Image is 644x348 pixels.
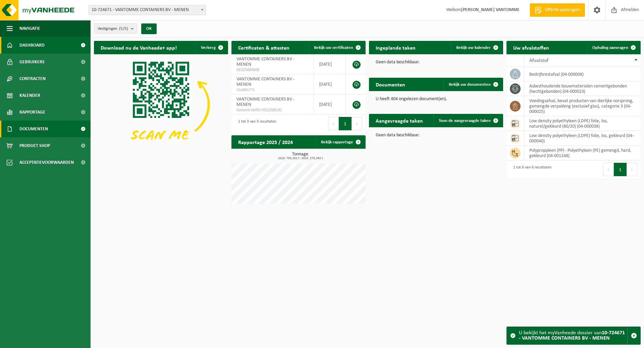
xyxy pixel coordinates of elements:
h2: Download nu de Vanheede+ app! [94,41,183,54]
button: Verberg [196,41,227,54]
a: Bekijk uw certificaten [309,41,365,54]
strong: 10-724671 - VANTOMME CONTAINERS BV - MENEN [519,330,625,341]
span: Ophaling aanvragen [592,46,628,50]
strong: [PERSON_NAME] VANTOMME [461,7,520,12]
td: voedingsafval, bevat producten van dierlijke oorsprong, gemengde verpakking (exclusief glas), cat... [524,96,641,116]
div: 1 tot 6 van 6 resultaten [510,162,551,177]
span: VANTOMME CONTAINERS BV - MENEN [236,77,294,87]
td: [DATE] [314,74,346,94]
span: Toon de aangevraagde taken [439,119,491,123]
h2: Aangevraagde taken [369,114,430,127]
a: Toon de aangevraagde taken [433,114,502,127]
h2: Ingeplande taken [369,41,422,54]
a: Bekijk rapportage [316,135,365,149]
button: Previous [603,163,614,176]
a: Offerte aanvragen [530,3,585,17]
span: Contracten [19,70,46,87]
a: Bekijk uw documenten [443,78,502,91]
h3: Tonnage [235,152,366,160]
span: RED25004600 [236,67,309,73]
span: Bekijk uw certificaten [314,46,353,50]
h2: Certificaten & attesten [231,41,296,54]
span: Consent-SelfD-VEG2200191 [236,108,309,113]
button: OK [141,23,157,34]
span: Product Shop [19,137,50,154]
span: 2024: 795,202 t - 2025: 270,392 t [235,157,366,160]
h2: Documenten [369,78,412,91]
button: 1 [339,117,352,130]
button: Vestigingen(5/5) [94,23,137,33]
button: Next [352,117,362,130]
span: Navigatie [19,20,40,37]
p: Geen data beschikbaar. [376,133,496,138]
span: Bekijk uw documenten [449,82,491,87]
span: Rapportage [19,104,45,121]
span: 10-724671 - VANTOMME CONTAINERS BV - MENEN [89,5,206,15]
div: 1 tot 3 van 3 resultaten [235,116,276,131]
span: VANTOMME CONTAINERS BV - MENEN [236,97,294,107]
span: VANTOMME CONTAINERS BV - MENEN [236,57,294,67]
span: Verberg [201,46,216,50]
span: Vestigingen [98,24,128,34]
span: Acceptatievoorwaarden [19,154,74,171]
a: Ophaling aanvragen [587,41,640,54]
span: 10-724671 - VANTOMME CONTAINERS BV - MENEN [89,5,206,15]
span: Afvalstof [529,58,548,63]
td: low density polyethyleen (LDPE) folie, los, naturel/gekleurd (80/20) (04-000038) [524,116,641,131]
button: Next [627,163,637,176]
h2: Uw afvalstoffen [506,41,556,54]
span: Gebruikers [19,54,45,70]
span: Bekijk uw kalender [456,46,491,50]
a: Bekijk uw kalender [451,41,502,54]
td: [DATE] [314,94,346,115]
button: Previous [328,117,339,130]
span: Dashboard [19,37,45,54]
td: [DATE] [314,54,346,74]
button: 1 [614,163,627,176]
p: Geen data beschikbaar. [376,60,496,65]
span: Offerte aanvragen [543,7,582,13]
span: VLA901771 [236,87,309,93]
count: (5/5) [119,26,128,31]
td: asbesthoudende bouwmaterialen cementgebonden (hechtgebonden) (04-000023) [524,81,641,96]
p: U heeft 404 ongelezen document(en). [376,97,496,101]
span: Documenten [19,121,48,137]
img: Download de VHEPlus App [94,54,228,155]
td: low density polyethyleen (LDPE) folie, los, gekleurd (04-000040) [524,131,641,146]
div: U bekijkt het myVanheede dossier van [519,327,627,344]
td: bedrijfsrestafval (04-000008) [524,67,641,81]
td: polypropyleen (PP) - Polyethyleen (PE) gemengd, hard, gekleurd (04-001248) [524,146,641,160]
h2: Rapportage 2025 / 2024 [231,135,300,148]
span: Kalender [19,87,40,104]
